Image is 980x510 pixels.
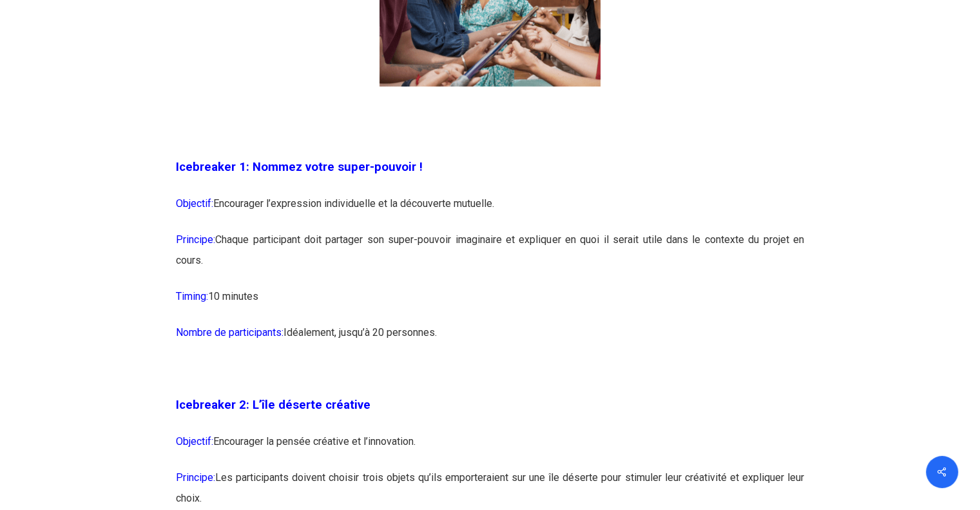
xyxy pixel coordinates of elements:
[176,471,215,484] span: Principe:
[176,398,370,412] span: Icebreaker 2: L’île déserte créative
[176,230,804,286] p: Chaque participant doit partager son super-pouvoir imaginaire et expliquer en quoi il serait util...
[176,290,208,302] span: Timing:
[176,322,804,358] p: Idéalement, jusqu’à 20 personnes.
[176,435,213,447] span: Objectif:
[176,431,804,467] p: Encourager la pensée créative et l’innovation.
[176,160,423,174] span: Icebreaker 1: Nommez votre super-pouvoir !
[176,197,213,210] span: Objectif:
[176,326,283,338] span: Nombre de participants:
[176,193,804,230] p: Encourager l’expression individuelle et la découverte mutuelle.
[176,286,804,322] p: 10 minutes
[176,233,215,246] span: Principe:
